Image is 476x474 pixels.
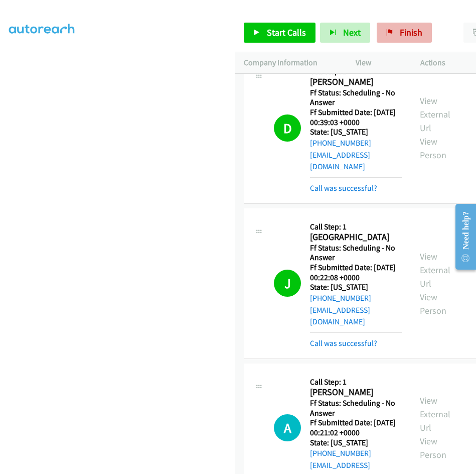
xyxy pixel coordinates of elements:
h5: State: [US_STATE] [310,282,402,292]
h2: [PERSON_NAME] [310,76,402,88]
h2: [GEOGRAPHIC_DATA] [310,231,402,243]
a: [PHONE_NUMBER] [310,293,371,303]
div: The call is yet to be attempted [274,414,301,441]
a: View External Url [420,395,450,433]
a: [PHONE_NUMBER] [310,448,371,458]
iframe: Resource Center [447,197,476,277]
h5: Ff Status: Scheduling - No Answer [310,88,402,107]
h5: Ff Status: Scheduling - No Answer [310,398,402,418]
h1: D [274,114,301,142]
a: Start Calls [244,23,315,43]
a: View External Url [420,95,450,134]
p: View [356,57,402,69]
span: Finish [400,27,422,38]
h5: Call Step: 1 [310,222,402,232]
a: View Person [420,291,446,316]
a: Call was successful? [310,338,377,348]
span: Start Calls [267,27,306,38]
h1: J [274,270,301,297]
a: [PHONE_NUMBER] [310,138,371,148]
span: Next [343,27,361,38]
button: Next [320,23,370,43]
a: View Person [420,435,446,460]
h5: Call Step: 1 [310,377,402,387]
a: [EMAIL_ADDRESS][DOMAIN_NAME] [310,305,370,327]
h5: State: [US_STATE] [310,127,402,137]
h2: [PERSON_NAME] [310,387,402,398]
h5: Ff Submitted Date: [DATE] 00:39:03 +0000 [310,107,402,127]
a: View External Url [420,251,450,289]
p: Company Information [244,57,338,69]
a: Call was successful? [310,183,377,193]
h5: State: [US_STATE] [310,438,402,448]
h5: Ff Submitted Date: [DATE] 00:21:02 +0000 [310,418,402,437]
a: Finish [377,23,432,43]
a: View Person [420,136,446,161]
a: [EMAIL_ADDRESS][DOMAIN_NAME] [310,150,370,172]
h5: Ff Status: Scheduling - No Answer [310,243,402,263]
p: Actions [420,57,467,69]
h1: A [274,414,301,441]
h5: Ff Submitted Date: [DATE] 00:22:08 +0000 [310,263,402,282]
